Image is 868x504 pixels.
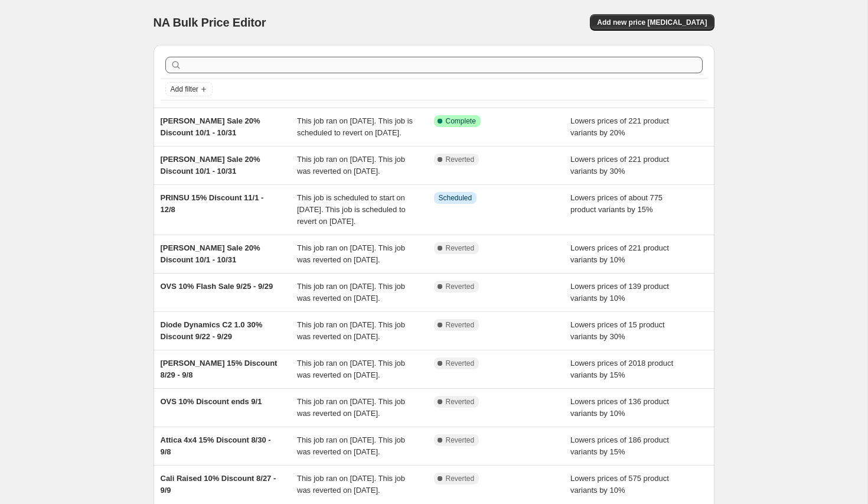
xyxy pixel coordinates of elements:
[161,116,260,137] span: [PERSON_NAME] Sale 20% Discount 10/1 - 10/31
[570,435,669,456] span: Lowers prices of 186 product variants by 15%
[597,18,707,27] span: Add new price [MEDICAL_DATA]
[446,359,475,368] span: Reverted
[161,243,260,264] span: [PERSON_NAME] Sale 20% Discount 10/1 - 10/31
[446,397,475,407] span: Reverted
[590,14,714,31] button: Add new price [MEDICAL_DATA]
[446,282,475,291] span: Reverted
[297,193,406,226] span: This job is scheduled to start on [DATE]. This job is scheduled to revert on [DATE].
[297,243,405,264] span: This job ran on [DATE]. This job was reverted on [DATE].
[446,474,475,483] span: Reverted
[161,155,260,175] span: [PERSON_NAME] Sale 20% Discount 10/1 - 10/31
[439,193,472,203] span: Scheduled
[161,474,276,495] span: Cali Raised 10% Discount 8/27 - 9/9
[297,155,405,175] span: This job ran on [DATE]. This job was reverted on [DATE].
[570,116,669,137] span: Lowers prices of 221 product variants by 20%
[161,397,262,406] span: OVS 10% Discount ends 9/1
[570,474,669,495] span: Lowers prices of 575 product variants by 10%
[161,193,264,214] span: PRINSU 15% Discount 11/1 - 12/8
[297,359,405,379] span: This job ran on [DATE]. This job was reverted on [DATE].
[570,359,673,379] span: Lowers prices of 2018 product variants by 15%
[446,243,475,253] span: Reverted
[446,155,475,164] span: Reverted
[446,116,476,126] span: Complete
[570,243,669,264] span: Lowers prices of 221 product variants by 10%
[165,82,213,96] button: Add filter
[161,359,278,379] span: [PERSON_NAME] 15% Discount 8/29 - 9/8
[570,397,669,418] span: Lowers prices of 136 product variants by 10%
[297,435,405,456] span: This job ran on [DATE]. This job was reverted on [DATE].
[570,320,665,341] span: Lowers prices of 15 product variants by 30%
[161,320,263,341] span: Diode Dynamics C2 1.0 30% Discount 9/22 - 9/29
[154,16,266,29] span: NA Bulk Price Editor
[297,116,413,137] span: This job ran on [DATE]. This job is scheduled to revert on [DATE].
[570,282,669,303] span: Lowers prices of 139 product variants by 10%
[297,397,405,418] span: This job ran on [DATE]. This job was reverted on [DATE].
[570,155,669,175] span: Lowers prices of 221 product variants by 30%
[297,282,405,303] span: This job ran on [DATE]. This job was reverted on [DATE].
[297,320,405,341] span: This job ran on [DATE]. This job was reverted on [DATE].
[161,435,271,456] span: Attica 4x4 15% Discount 8/30 - 9/8
[161,282,273,291] span: OVS 10% Flash Sale 9/25 - 9/29
[446,435,475,445] span: Reverted
[570,193,663,214] span: Lowers prices of about 775 product variants by 15%
[171,84,198,94] span: Add filter
[297,474,405,495] span: This job ran on [DATE]. This job was reverted on [DATE].
[446,320,475,330] span: Reverted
